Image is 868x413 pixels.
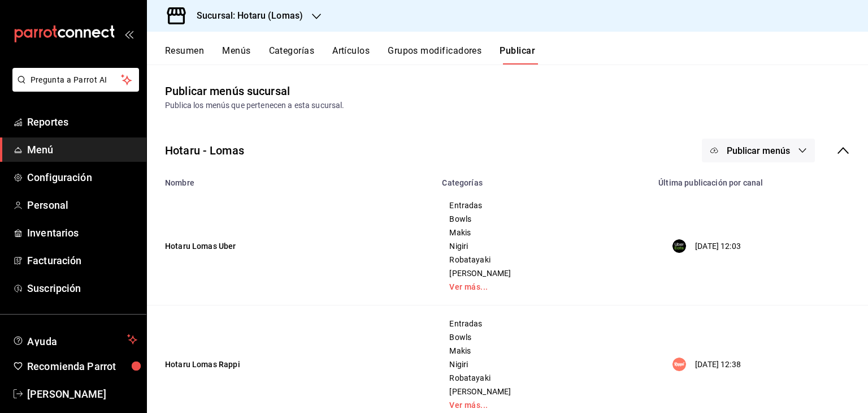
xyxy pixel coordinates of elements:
[449,347,637,355] span: Makis
[695,240,741,252] p: [DATE] 12:03
[27,281,137,296] span: Suscripción
[449,283,637,291] a: Ver más...
[500,45,535,64] button: Publicar
[188,9,303,23] h3: Sucursal: Hotaru (Lomas)
[435,171,652,187] th: Categorías
[449,360,637,368] span: Nigiri
[27,253,137,268] span: Facturación
[449,201,637,209] span: Entradas
[449,388,637,395] span: [PERSON_NAME]
[27,114,137,130] span: Reportes
[695,359,741,371] p: [DATE] 12:38
[12,68,139,92] button: Pregunta a Parrot AI
[165,45,204,64] button: Resumen
[332,45,370,64] button: Artículos
[652,171,868,187] th: Última publicación por canal
[388,45,481,64] button: Grupos modificadores
[147,171,435,187] th: Nombre
[27,170,137,185] span: Configuración
[449,401,637,409] a: Ver más...
[27,386,137,402] span: [PERSON_NAME]
[165,100,850,111] div: Publica los menús que pertenecen a esta sucursal.
[449,269,637,277] span: [PERSON_NAME]
[31,74,121,86] span: Pregunta a Parrot AI
[449,215,637,223] span: Bowls
[449,229,637,236] span: Makis
[27,142,137,157] span: Menú
[449,256,637,264] span: Robatayaki
[27,197,137,213] span: Personal
[147,187,435,306] td: Hotaru Lomas Uber
[165,45,868,64] div: navigation tabs
[222,45,250,64] button: Menús
[727,145,790,156] span: Publicar menús
[702,139,815,162] button: Publicar menús
[27,333,123,346] span: Ayuda
[269,45,315,64] button: Categorías
[27,359,137,374] span: Recomienda Parrot
[449,320,637,328] span: Entradas
[449,374,637,382] span: Robatayaki
[449,333,637,341] span: Bowls
[8,82,139,94] a: Pregunta a Parrot AI
[124,29,133,38] button: open_drawer_menu
[449,242,637,250] span: Nigiri
[27,225,137,240] span: Inventarios
[165,83,290,100] div: Publicar menús sucursal
[165,142,244,159] div: Hotaru - Lomas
